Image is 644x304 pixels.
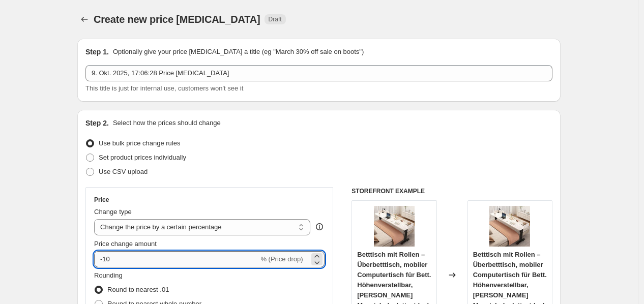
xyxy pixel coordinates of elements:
span: Rounding [94,271,123,279]
span: Set product prices individually [99,154,186,161]
span: Use CSV upload [99,168,148,175]
button: Price change jobs [77,12,92,26]
h2: Step 2. [85,118,109,128]
h3: Price [94,196,109,204]
img: 71MIOiojFuL_80x.jpg [489,206,530,247]
span: Price change amount [94,240,157,248]
span: % (Price drop) [260,255,303,263]
input: -15 [94,251,258,267]
span: This title is just for internal use, customers won't see it [85,84,243,92]
span: Draft [269,15,282,23]
span: Change type [94,208,132,216]
img: 71MIOiojFuL_80x.jpg [374,206,415,247]
p: Optionally give your price [MEDICAL_DATA] a title (eg "March 30% off sale on boots") [113,47,364,57]
h2: Step 1. [85,47,109,57]
span: Create new price [MEDICAL_DATA] [94,14,260,25]
h6: STOREFRONT EXAMPLE [352,187,552,195]
span: Round to nearest .01 [107,286,169,293]
div: help [314,222,325,232]
input: 30% off holiday sale [85,65,552,81]
p: Select how the prices should change [113,118,221,128]
span: Use bulk price change rules [99,139,180,147]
